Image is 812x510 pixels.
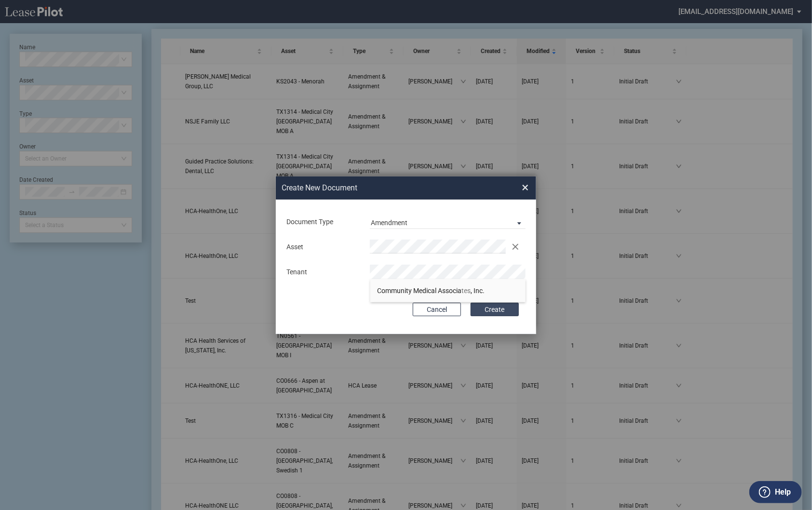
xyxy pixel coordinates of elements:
[281,242,364,252] div: Asset
[775,486,791,498] label: Help
[281,217,364,227] div: Document Type
[281,268,364,277] div: Tenant
[413,303,461,316] button: Cancel
[276,176,536,335] md-dialog: Create New ...
[370,215,526,229] md-select: Document Type: Amendment
[371,219,407,227] div: Amendment
[462,287,471,295] span: tes
[282,183,487,193] h2: Create New Document
[378,287,485,295] span: Community Medical Associa , Inc.
[522,180,528,195] span: ×
[471,303,519,316] button: Create
[370,279,526,302] li: Community Medical Associates, Inc.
